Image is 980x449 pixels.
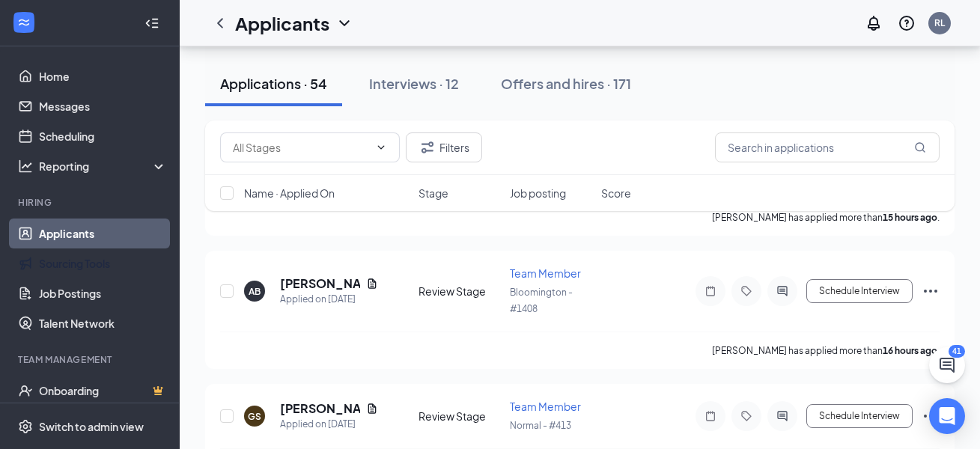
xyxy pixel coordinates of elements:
[737,410,755,422] svg: Tag
[806,279,913,303] button: Schedule Interview
[898,14,916,32] svg: QuestionInfo
[280,400,360,417] h5: [PERSON_NAME]
[366,278,378,290] svg: Document
[233,139,369,156] input: All Stages
[39,159,168,174] div: Reporting
[335,14,353,32] svg: ChevronDown
[701,410,719,422] svg: Note
[510,420,571,431] span: Normal - #413
[235,10,329,36] h1: Applicants
[715,132,940,162] input: Search in applications
[601,186,631,201] span: Score
[419,284,501,299] div: Review Stage
[773,410,791,422] svg: ActiveChat
[39,308,167,338] a: Talent Network
[712,344,940,357] p: [PERSON_NAME] has applied more than .
[510,266,581,280] span: Team Member
[211,14,229,32] svg: ChevronLeft
[510,400,581,413] span: Team Member
[929,398,965,434] div: Open Intercom Messenger
[806,404,913,428] button: Schedule Interview
[510,186,566,201] span: Job posting
[144,16,159,31] svg: Collapse
[510,287,573,314] span: Bloomington - #1408
[366,403,378,415] svg: Document
[39,278,167,308] a: Job Postings
[419,186,448,201] span: Stage
[406,132,482,162] button: Filter Filters
[419,138,436,156] svg: Filter
[914,141,926,153] svg: MagnifyingGlass
[18,196,164,209] div: Hiring
[39,419,144,434] div: Switch to admin view
[249,285,261,298] div: AB
[244,186,335,201] span: Name · Applied On
[938,356,956,374] svg: ChatActive
[248,410,261,423] div: GS
[865,14,883,32] svg: Notifications
[922,407,940,425] svg: Ellipses
[280,275,360,292] h5: [PERSON_NAME]
[737,285,755,297] svg: Tag
[883,345,937,356] b: 16 hours ago
[949,345,965,358] div: 41
[18,159,33,174] svg: Analysis
[39,121,167,151] a: Scheduling
[280,417,378,432] div: Applied on [DATE]
[419,409,501,424] div: Review Stage
[375,141,387,153] svg: ChevronDown
[929,347,965,383] button: ChatActive
[39,91,167,121] a: Messages
[16,15,31,30] svg: WorkstreamLogo
[280,292,378,307] div: Applied on [DATE]
[369,74,459,93] div: Interviews · 12
[501,74,631,93] div: Offers and hires · 171
[18,353,164,366] div: Team Management
[18,419,33,434] svg: Settings
[934,16,945,29] div: RL
[220,74,327,93] div: Applications · 54
[39,61,167,91] a: Home
[39,376,167,406] a: OnboardingCrown
[39,248,167,278] a: Sourcing Tools
[701,285,719,297] svg: Note
[922,282,940,300] svg: Ellipses
[773,285,791,297] svg: ActiveChat
[39,219,167,248] a: Applicants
